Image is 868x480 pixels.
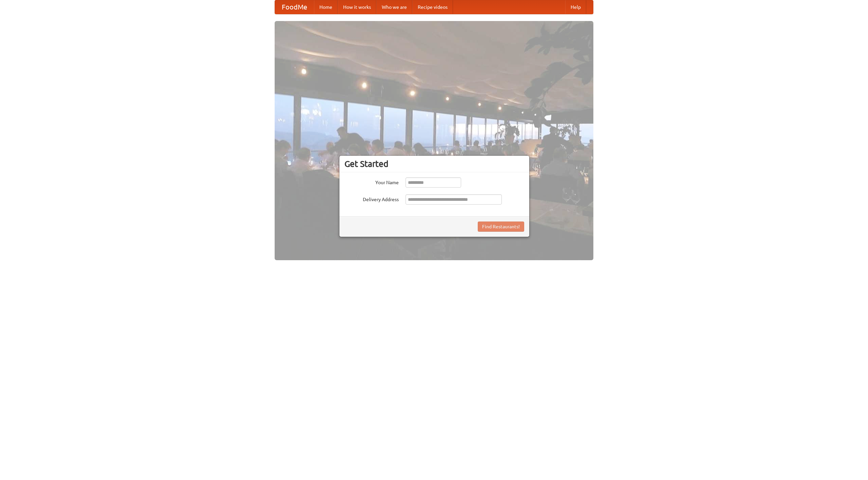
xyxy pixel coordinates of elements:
a: Home [314,0,338,14]
label: Your Name [344,177,399,186]
a: How it works [338,0,376,14]
button: Find Restaurants! [478,222,524,232]
a: Who we are [376,0,412,14]
a: Help [565,0,586,14]
a: FoodMe [275,0,314,14]
a: Recipe videos [412,0,453,14]
h3: Get Started [344,159,524,169]
label: Delivery Address [344,194,399,203]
